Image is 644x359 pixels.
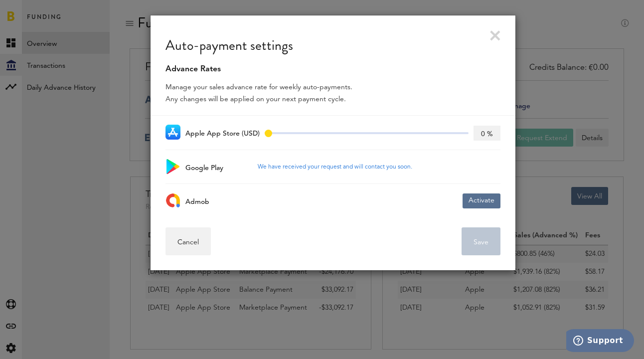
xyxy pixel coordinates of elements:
label: Apple App Store (USD) [185,128,260,140]
button: Cancel [165,227,211,255]
div: Manage your sales advance rate for weekly auto-payments. Any changes will be applied on your next... [151,76,515,116]
button: Save [462,227,500,255]
img: 21.png [165,125,180,140]
div: Advance Rates [165,63,515,76]
div: Auto-payment settings [151,15,515,55]
img: 17.png [166,159,180,174]
button: Activate [463,193,500,208]
img: 4.png [165,193,180,208]
iframe: Opens a widget where you can find more information [566,329,634,354]
div: We have received your request and will contact you soon. [258,164,412,171]
label: Google Play [185,163,223,174]
label: Admob [185,196,209,207]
